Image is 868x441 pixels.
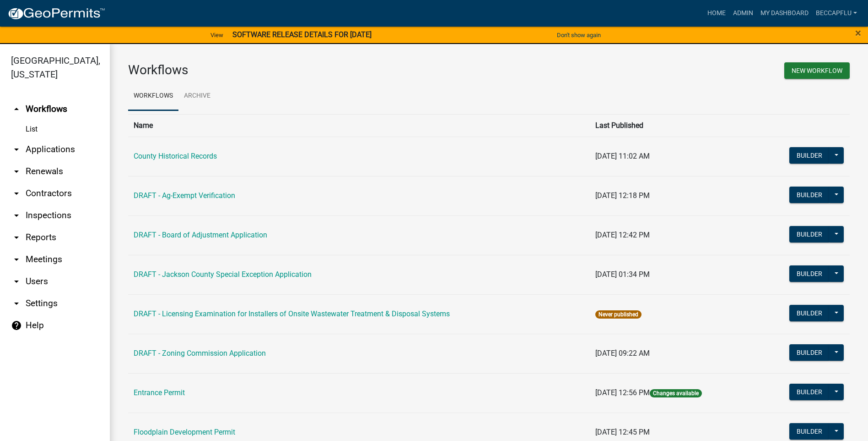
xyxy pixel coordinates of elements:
[704,5,729,22] a: Home
[595,231,650,239] span: [DATE] 12:42 PM
[11,298,22,309] i: arrow_drop_down
[232,30,372,39] strong: SOFTWARE RELEASE DETAILS FOR [DATE]
[207,28,227,43] a: View
[595,152,650,160] span: [DATE] 11:02 AM
[11,232,22,243] i: arrow_drop_down
[595,349,650,358] span: [DATE] 09:22 AM
[11,166,22,177] i: arrow_drop_down
[11,254,22,265] i: arrow_drop_down
[757,5,812,22] a: My Dashboard
[134,388,185,397] a: Entrance Permit
[855,28,861,39] button: Close
[11,104,22,115] i: arrow_drop_up
[650,389,702,397] span: Changes available
[134,309,450,318] a: DRAFT - Licensing Examination for Installers of Onsite Wastewater Treatment & Disposal Systems
[855,27,861,39] span: ×
[789,305,830,321] button: Builder
[590,114,756,137] th: Last Published
[595,428,650,436] span: [DATE] 12:45 PM
[11,276,22,287] i: arrow_drop_down
[128,62,482,78] h3: Workflows
[784,62,850,79] button: New Workflow
[789,226,830,243] button: Builder
[789,384,830,400] button: Builder
[134,270,312,279] a: DRAFT - Jackson County Special Exception Application
[595,310,642,319] span: Never published
[134,349,266,358] a: DRAFT - Zoning Commission Application
[11,210,22,221] i: arrow_drop_down
[134,191,235,200] a: DRAFT - Ag-Exempt Verification
[729,5,757,22] a: Admin
[789,344,830,361] button: Builder
[789,265,830,282] button: Builder
[595,191,650,200] span: [DATE] 12:18 PM
[789,147,830,164] button: Builder
[789,187,830,203] button: Builder
[595,388,650,397] span: [DATE] 12:56 PM
[11,144,22,155] i: arrow_drop_down
[134,231,267,239] a: DRAFT - Board of Adjustment Application
[128,114,590,137] th: Name
[11,320,22,331] i: help
[553,28,604,43] button: Don't show again
[812,5,861,22] a: BeccaPflu
[134,428,235,436] a: Floodplain Development Permit
[789,423,830,440] button: Builder
[178,82,216,111] a: Archive
[134,152,217,160] a: County Historical Records
[595,270,650,279] span: [DATE] 01:34 PM
[11,188,22,199] i: arrow_drop_down
[128,82,178,111] a: Workflows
